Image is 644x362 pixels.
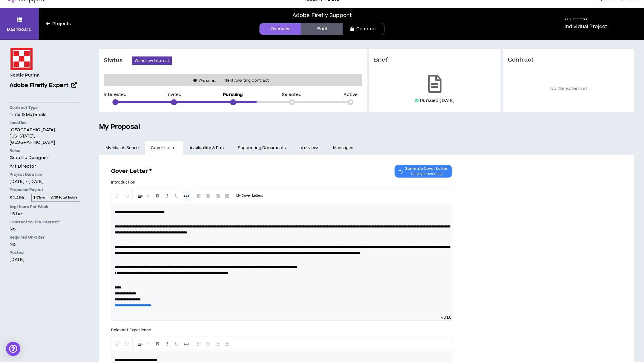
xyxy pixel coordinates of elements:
button: Format Italics [163,338,172,349]
span: $2.49k [10,194,24,202]
button: Chat GPT Cover Letter [395,165,452,178]
strong: 30 total hours [54,195,78,200]
strong: $ 83 [33,195,40,200]
a: Interviews [292,141,327,155]
p: [DATE] - [DATE] [10,178,80,185]
button: Right Align [213,190,222,201]
button: Undo [113,190,122,201]
h3: Cover Letter * [111,167,152,175]
p: Not Selected yet [508,73,630,105]
label: Relevant Experience [111,325,151,335]
a: Availability & Rate [183,141,231,155]
a: Projects [39,21,78,27]
button: Withdraw Interest [132,56,172,65]
p: [GEOGRAPHIC_DATA], [US_STATE], [GEOGRAPHIC_DATA] [10,127,80,146]
button: Redo [122,190,131,201]
button: Right Align [213,338,222,349]
p: Active [344,93,358,97]
p: Proposed Payout [10,187,80,193]
span: Graphic Designer [10,155,48,161]
button: Template [234,190,265,201]
span: 4010 [441,314,452,320]
a: Overview [259,23,301,35]
h3: Contract [508,56,630,64]
p: My Cover Letters [236,193,263,199]
button: Left Align [194,190,203,201]
a: Messages [327,141,361,155]
p: 15 hrs [10,211,80,217]
h5: My Proposal [99,122,634,132]
a: Supporting Documents [231,141,292,155]
h4: Nestle Purina [10,72,39,79]
div: Adobe Firefly Support [292,11,352,19]
button: Format Underline [172,338,181,349]
button: Justify Align [223,338,232,349]
span: Art Director [10,163,36,169]
p: No [10,226,80,232]
button: Format Italics [163,190,172,201]
p: Required On-Site? [10,235,80,240]
button: Center Align [204,338,213,349]
button: Format Bold [153,338,162,349]
p: Pursuing [223,93,243,97]
p: Location [10,120,80,126]
p: No [10,241,80,248]
button: Insert Link [182,190,191,201]
button: Insert Link [182,338,191,349]
p: [DATE] [10,256,80,263]
span: Cover Letter [151,145,177,151]
p: Roles [10,148,80,153]
p: Invited [167,93,182,97]
h5: Project Type [565,18,608,22]
p: Avg Hours Per Week [10,204,80,210]
p: Time & Materials [10,111,80,118]
span: per hr @ [31,194,80,201]
span: Generate Cover Letter [405,166,448,171]
p: Selected [282,93,302,97]
h3: Brief [374,56,496,64]
label: Introduction [111,178,135,187]
span: Next Awaiting Contract [221,77,273,83]
p: Posted [10,250,80,255]
button: Redo [122,338,131,349]
p: Interested [104,93,127,97]
button: Justify Align [223,190,232,201]
button: Left Align [194,338,203,349]
span: 3 attempts remaining [405,172,448,176]
p: Dashboard [7,26,32,33]
button: Undo [113,338,122,349]
p: Pursued: [DATE] [420,98,455,104]
p: Contract Type [10,105,80,110]
p: Contract to Hire Interest? [10,219,80,225]
a: My Match Score [99,141,145,155]
div: Open Intercom Messenger [6,342,20,356]
button: Format Underline [172,190,181,201]
p: Project Duration [10,172,80,177]
p: Individual Project [565,23,608,30]
a: Brief [301,23,343,35]
a: Adobe Firefly Expert [10,81,80,90]
h3: Status [104,57,132,64]
button: Center Align [204,190,213,201]
i: Pursued! [199,78,216,83]
span: Adobe Firefly Expert [10,81,69,89]
a: Contract [343,23,385,35]
button: Format Bold [153,190,162,201]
